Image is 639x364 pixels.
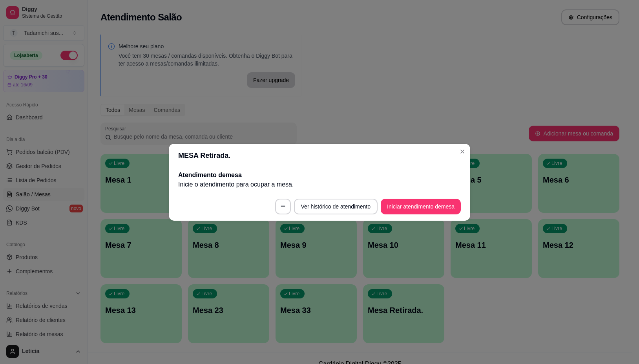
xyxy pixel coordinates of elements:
[294,199,378,214] button: Ver histórico de atendimento
[178,180,461,189] p: Inicie o atendimento para ocupar a mesa .
[381,199,461,214] button: Iniciar atendimento demesa
[178,170,461,180] h2: Atendimento de mesa
[456,145,469,158] button: Close
[169,144,470,167] header: MESA Retirada.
